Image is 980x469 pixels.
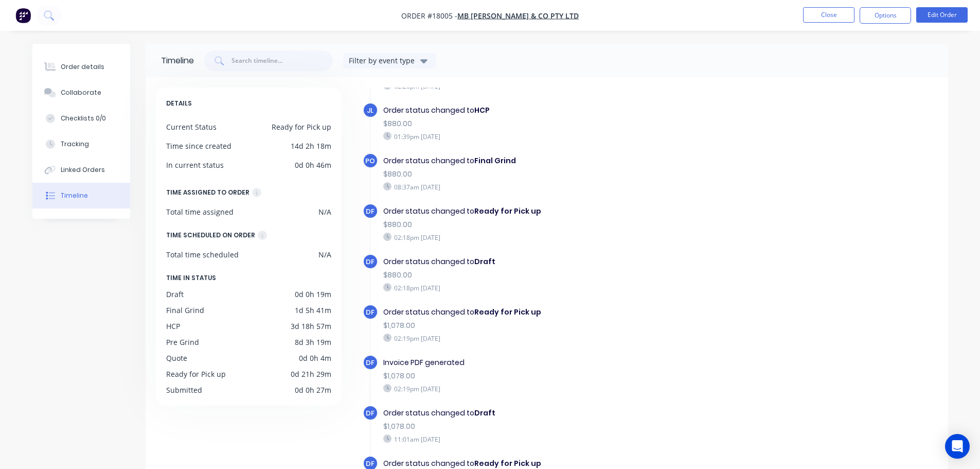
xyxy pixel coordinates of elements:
[291,321,331,332] div: 3d 18h 57m
[383,206,739,217] div: Order status changed to
[166,321,180,332] div: HCP
[295,337,331,348] div: 8d 3h 19m
[383,233,739,242] div: 02:18pm [DATE]
[295,305,331,316] div: 1d 5h 41m
[366,358,375,368] span: DF
[15,8,31,23] img: Factory
[166,141,231,151] div: Time since created
[166,121,217,132] div: Current Status
[474,307,541,317] b: Ready for Pick up
[457,11,579,21] a: MB [PERSON_NAME] & Co Pty Ltd
[166,160,224,170] div: In current status
[474,408,495,418] b: Draft
[61,114,106,123] div: Checklists 0/0
[474,458,541,468] b: Ready for Pick up
[161,55,194,67] div: Timeline
[366,459,375,468] span: DF
[366,408,375,418] span: DF
[295,385,331,395] div: 0d 0h 27m
[343,53,436,68] button: Filter by event type
[166,353,187,363] div: Quote
[383,384,739,393] div: 02:19pm [DATE]
[32,183,130,209] button: Timeline
[166,98,192,109] span: DETAILS
[166,289,184,300] div: Draft
[318,249,331,260] div: N/A
[166,272,216,284] span: TIME IN STATUS
[383,357,739,368] div: Invoice PDF generated
[383,132,739,141] div: 01:39pm [DATE]
[945,434,970,459] div: Open Intercom Messenger
[803,7,854,23] button: Close
[291,141,331,151] div: 14d 2h 18m
[383,435,739,444] div: 11:01am [DATE]
[32,80,130,106] button: Collaborate
[474,105,490,115] b: HCP
[295,160,331,170] div: 0d 0h 46m
[383,371,739,381] div: $1,078.00
[166,305,204,316] div: Final Grind
[295,289,331,300] div: 0d 0h 19m
[383,169,739,180] div: $880.00
[61,88,101,97] div: Collaborate
[383,334,739,343] div: 02:19pm [DATE]
[366,206,375,216] span: DF
[383,307,739,318] div: Order status changed to
[61,165,105,175] div: Linked Orders
[166,230,255,241] div: TIME SCHEDULED ON ORDER
[349,55,418,66] div: Filter by event type
[474,206,541,216] b: Ready for Pick up
[61,62,104,72] div: Order details
[32,131,130,157] button: Tracking
[318,206,331,217] div: N/A
[383,320,739,331] div: $1,078.00
[32,54,130,80] button: Order details
[367,106,373,115] span: Jl
[166,187,250,198] div: TIME ASSIGNED TO ORDER
[401,11,457,21] span: Order #18005 -
[383,182,739,192] div: 08:37am [DATE]
[383,155,739,166] div: Order status changed to
[299,353,331,363] div: 0d 0h 4m
[474,256,495,267] b: Draft
[383,256,739,267] div: Order status changed to
[32,106,130,131] button: Checklists 0/0
[166,369,226,379] div: Ready for Pick up
[166,385,202,395] div: Submitted
[383,408,739,419] div: Order status changed to
[383,270,739,281] div: $880.00
[860,7,911,24] button: Options
[383,105,739,116] div: Order status changed to
[383,283,739,292] div: 02:18pm [DATE]
[32,157,130,183] button: Linked Orders
[366,307,375,317] span: DF
[272,121,331,132] div: Ready for Pick up
[166,337,199,348] div: Pre Grind
[383,118,739,129] div: $880.00
[366,257,375,267] span: DF
[166,206,234,217] div: Total time assigned
[365,156,375,166] span: PO
[383,458,739,469] div: Order status changed to
[166,249,239,260] div: Total time scheduled
[474,155,516,166] b: Final Grind
[291,369,331,379] div: 0d 21h 29m
[383,421,739,432] div: $1,078.00
[61,191,88,200] div: Timeline
[383,219,739,230] div: $880.00
[61,140,89,149] div: Tracking
[916,7,968,23] button: Edit Order
[231,56,315,65] input: Search timeline...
